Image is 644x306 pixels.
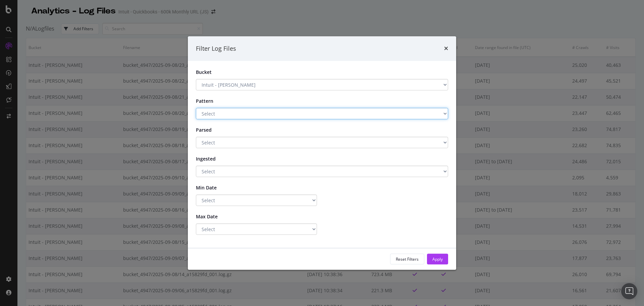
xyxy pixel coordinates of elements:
[621,283,637,299] div: Open Intercom Messenger
[191,69,234,76] label: Bucket
[444,44,448,53] div: times
[427,254,448,264] button: Apply
[191,182,234,191] label: Min Date
[191,124,234,133] label: Parsed
[191,153,234,162] label: Ingested
[390,254,424,264] button: Reset Filters
[196,44,236,53] div: Filter Log Files
[191,211,234,220] label: Max Date
[432,256,443,262] div: Apply
[396,256,419,262] div: Reset Filters
[191,95,234,104] label: Pattern
[188,36,456,270] div: modal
